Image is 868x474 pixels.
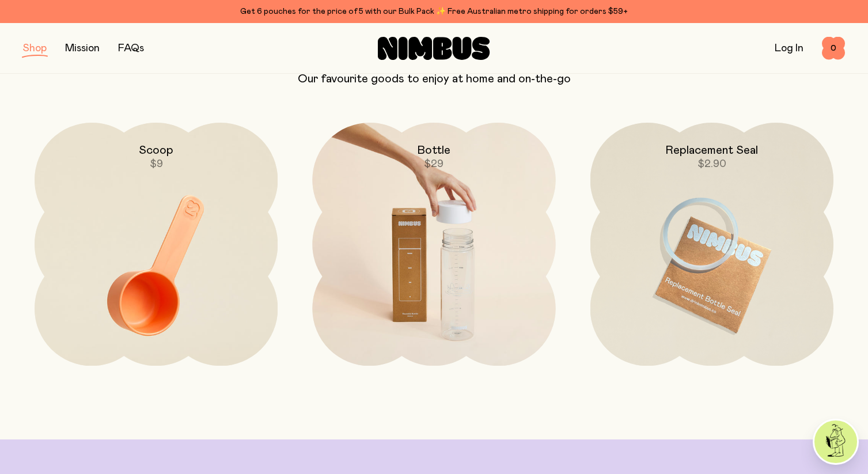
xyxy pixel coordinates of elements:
span: $29 [424,159,444,169]
a: FAQs [118,43,144,54]
a: Scoop$9 [35,123,278,366]
a: Bottle$29 [312,123,555,366]
div: Get 6 pouches for the price of 5 with our Bulk Pack ✨ Free Australian metro shipping for orders $59+ [23,5,845,18]
button: 0 [822,37,845,60]
img: agent [814,420,857,463]
span: $9 [150,159,163,169]
span: $2.90 [698,159,726,169]
h2: Replacement Seal [665,143,758,157]
a: Log In [775,43,803,54]
a: Mission [65,43,100,54]
p: Our favourite goods to enjoy at home and on-the-go [23,72,845,86]
h2: Bottle [417,143,450,157]
h2: Scoop [139,143,173,157]
a: Replacement Seal$2.90 [590,123,833,366]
